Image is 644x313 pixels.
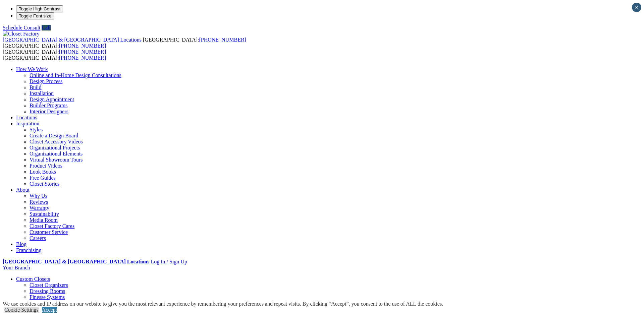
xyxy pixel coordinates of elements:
[42,25,51,30] a: Call
[30,139,83,144] a: Closet Accessory Videos
[3,31,40,37] img: Closet Factory
[3,259,149,264] a: [GEOGRAPHIC_DATA] & [GEOGRAPHIC_DATA] Locations
[16,115,37,120] a: Locations
[30,223,74,229] a: Closet Factory Cares
[3,37,143,43] a: [GEOGRAPHIC_DATA] & [GEOGRAPHIC_DATA] Locations
[16,276,50,282] a: Custom Closets
[30,288,65,294] a: Dressing Rooms
[30,109,68,114] a: Interior Designers
[30,211,59,217] a: Sustainability
[30,78,62,84] a: Design Process
[30,72,121,78] a: Online and In-Home Design Consultations
[42,307,57,313] a: Accept
[19,6,60,11] span: Toggle High Contrast
[30,282,68,288] a: Closet Organizers
[16,12,54,19] button: Toggle Font size
[30,193,47,199] a: Why Us
[30,300,66,306] a: Reach-in Closets
[3,301,443,307] div: We use cookies and IP address on our website to give you the most relevant experience by remember...
[151,259,187,264] a: Log In / Sign Up
[4,307,39,313] a: Cookie Settings
[30,157,83,163] a: Virtual Showroom Tours
[30,90,54,96] a: Installation
[3,37,246,49] span: [GEOGRAPHIC_DATA]: [GEOGRAPHIC_DATA]:
[30,229,68,235] a: Customer Service
[16,66,48,72] a: How We Work
[19,13,51,18] span: Toggle Font size
[30,175,56,181] a: Free Guides
[30,84,42,90] a: Build
[30,217,58,223] a: Media Room
[3,37,142,43] span: [GEOGRAPHIC_DATA] & [GEOGRAPHIC_DATA] Locations
[30,133,78,138] a: Create a Design Board
[3,25,40,30] a: Schedule Consult
[30,103,67,108] a: Builder Programs
[30,199,48,205] a: Reviews
[3,49,106,61] span: [GEOGRAPHIC_DATA]: [GEOGRAPHIC_DATA]:
[16,187,30,193] a: About
[632,3,641,12] button: Close
[30,97,74,102] a: Design Appointment
[3,265,30,270] a: Your Branch
[16,247,42,253] a: Franchising
[30,169,56,175] a: Look Books
[30,151,83,156] a: Organizational Elements
[199,37,246,43] a: [PHONE_NUMBER]
[30,145,80,150] a: Organizational Projects
[16,241,26,247] a: Blog
[30,181,59,187] a: Closet Stories
[16,5,63,12] button: Toggle High Contrast
[30,294,65,300] a: Finesse Systems
[59,49,106,55] a: [PHONE_NUMBER]
[30,163,62,169] a: Product Videos
[59,55,106,61] a: [PHONE_NUMBER]
[30,127,43,132] a: Styles
[16,121,39,126] a: Inspiration
[59,43,106,49] a: [PHONE_NUMBER]
[30,235,46,241] a: Careers
[30,205,49,211] a: Warranty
